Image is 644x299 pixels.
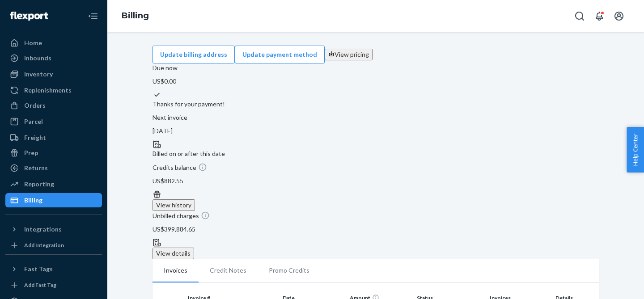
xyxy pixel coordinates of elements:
button: Open Search Box [571,7,589,25]
div: Inbounds [24,54,51,63]
button: Open account menu [610,7,628,25]
p: Billed on or after this date [153,149,599,158]
a: Inventory [5,67,102,81]
span: US$882.55 [153,177,183,185]
img: Flexport logo [10,12,48,21]
button: View pricing [325,49,373,60]
button: Update billing address [153,46,235,63]
button: Close Navigation [84,7,102,25]
ol: breadcrumbs [114,3,156,29]
div: Home [24,38,42,47]
div: Reporting [24,180,54,189]
p: Next invoice [153,113,599,122]
a: Add Fast Tag [5,280,102,291]
div: Inventory [24,70,53,79]
a: Billing [5,193,102,207]
a: Billing [122,11,149,21]
button: Open notifications [590,7,608,25]
div: Add Fast Tag [24,281,56,289]
p: Due now [153,63,599,72]
div: Freight [24,133,46,142]
li: Invoices [153,259,199,282]
button: Fast Tags [5,262,102,276]
p: Credits balance [153,163,599,172]
div: Add Integration [24,241,64,249]
button: Update payment method [235,46,325,63]
div: Integrations [24,225,62,234]
button: View history [153,199,195,211]
div: Returns [24,164,48,173]
div: Billing [24,196,42,205]
p: Thanks for your payment! [153,100,599,109]
div: Fast Tags [24,265,53,274]
div: Orders [24,101,46,110]
a: Freight [5,131,102,145]
button: View details [153,248,194,259]
li: Promo Credits [258,259,321,282]
a: Replenishments [5,83,102,97]
a: Orders [5,98,102,113]
div: Parcel [24,117,43,126]
button: Help Center [627,127,644,173]
a: Returns [5,161,102,175]
a: Prep [5,146,102,160]
p: US$0.00 [153,77,599,86]
p: US$399,884.65 [153,225,599,234]
a: Inbounds [5,51,102,65]
button: Integrations [5,222,102,236]
a: Parcel [5,114,102,129]
a: Add Integration [5,240,102,251]
a: Reporting [5,177,102,191]
li: Credit Notes [199,259,258,282]
p: Unbilled charges [153,211,599,220]
div: Prep [24,148,38,157]
a: Home [5,36,102,50]
p: [DATE] [153,126,599,135]
div: Replenishments [24,86,72,95]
